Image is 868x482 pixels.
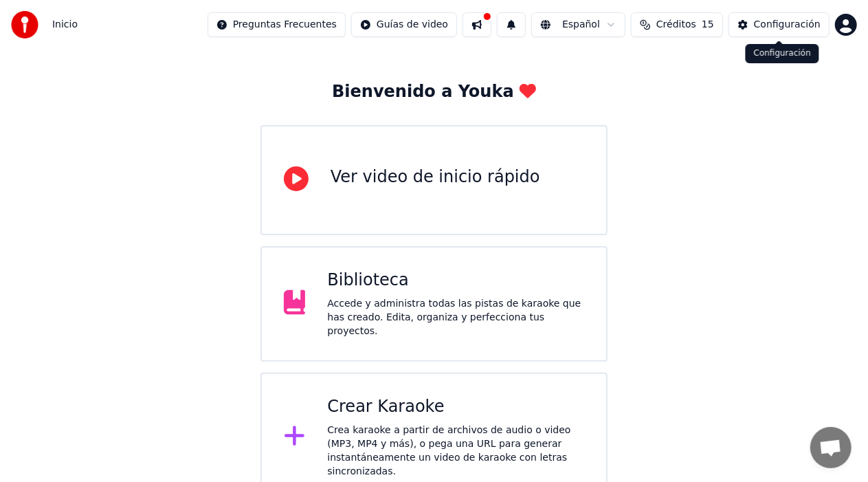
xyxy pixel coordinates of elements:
[52,18,78,32] nav: breadcrumb
[702,18,714,32] span: 15
[631,12,723,37] button: Créditos15
[332,81,536,103] div: Bienvenido a Youka
[331,166,540,188] div: Ver video de inicio rápido
[208,12,346,37] button: Preguntas Frecuentes
[656,18,696,32] span: Créditos
[327,424,584,479] div: Crea karaoke a partir de archivos de audio o video (MP3, MP4 y más), o pega una URL para generar ...
[746,44,819,63] div: Configuración
[810,427,852,468] a: Chat abierto
[728,12,830,37] button: Configuración
[754,18,821,32] div: Configuración
[351,12,457,37] button: Guías de video
[327,270,584,292] div: Biblioteca
[327,297,584,338] div: Accede y administra todas las pistas de karaoke que has creado. Edita, organiza y perfecciona tus...
[52,18,78,32] span: Inicio
[327,396,584,418] div: Crear Karaoke
[11,11,38,39] img: youka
